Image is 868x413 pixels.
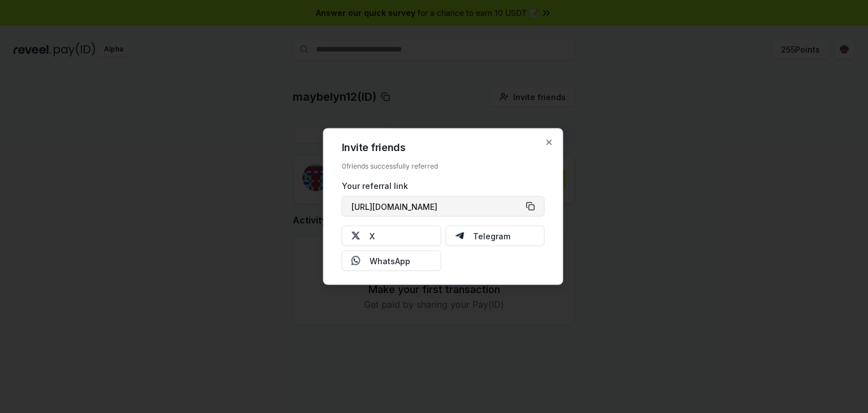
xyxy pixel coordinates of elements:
h2: Invite friends [342,143,545,153]
img: Whatsapp [351,256,361,265]
button: WhatsApp [342,251,441,271]
img: Telegram [455,231,464,240]
button: X [342,226,441,246]
div: 0 friends successfully referred [342,162,545,171]
span: [URL][DOMAIN_NAME] [351,200,437,212]
img: X [351,231,361,240]
button: [URL][DOMAIN_NAME] [342,196,545,217]
div: Your referral link [342,180,545,192]
button: Telegram [445,226,545,246]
